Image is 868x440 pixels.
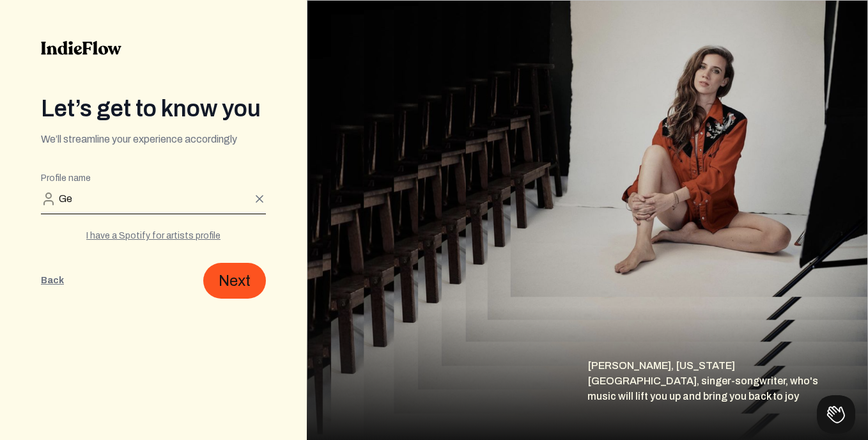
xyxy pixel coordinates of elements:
div: We’ll streamline your experience accordingly [41,132,266,147]
button: Next [203,263,266,299]
div: Let’s get to know you [41,96,266,122]
div: [PERSON_NAME], [US_STATE][GEOGRAPHIC_DATA], singer-songwriter, who's music will lift you up and b... [587,358,868,440]
img: indieflow-logo-black.svg [41,41,121,55]
div: I have a Spotify for artists profile [41,230,266,242]
button: Back [41,263,64,299]
iframe: Toggle Customer Support [817,395,855,434]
